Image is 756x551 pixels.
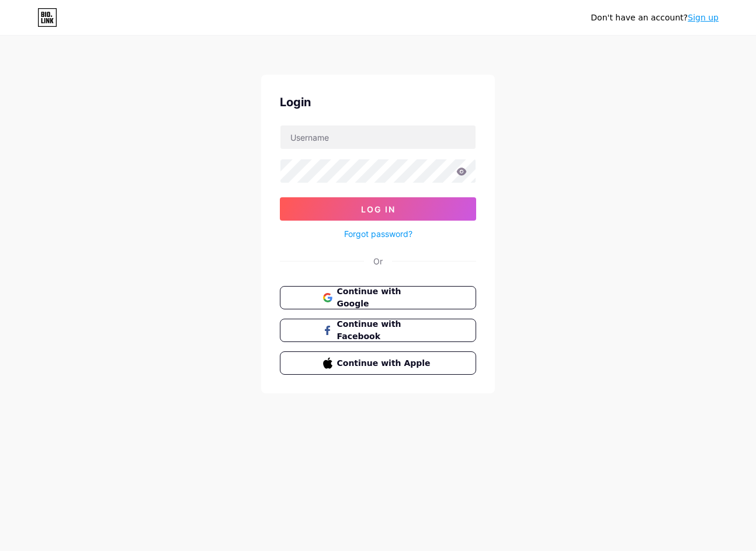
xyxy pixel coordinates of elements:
div: Don't have an account? [591,12,719,24]
button: Continue with Apple [280,351,476,375]
div: Or [373,255,383,267]
a: Sign up [688,13,719,22]
span: Continue with Apple [337,357,434,369]
span: Log In [361,204,396,214]
button: Continue with Facebook [280,319,476,342]
span: Continue with Google [337,285,434,310]
div: Login [280,93,476,111]
button: Continue with Google [280,286,476,309]
input: Username [280,125,476,149]
button: Log In [280,197,476,221]
a: Forgot password? [344,228,412,240]
span: Continue with Facebook [337,318,434,343]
